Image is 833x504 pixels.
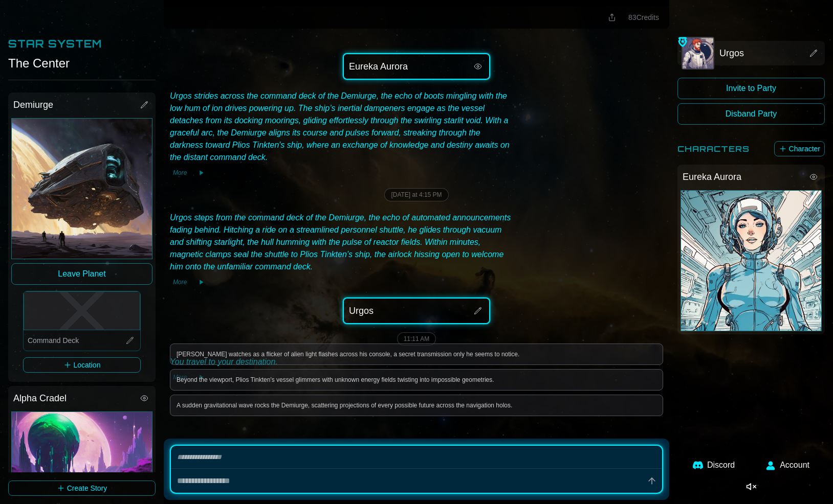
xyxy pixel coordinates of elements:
span: Urgos [719,46,744,60]
div: Eureka Aurora [681,190,822,331]
span: Demiurge [13,98,53,112]
h2: Characters [677,143,750,155]
button: Account [759,453,816,477]
button: [PERSON_NAME] watches as a flicker of alien light flashes across his console, a secret transmissi... [170,343,663,365]
button: Disband Party [677,103,825,125]
img: User [765,460,776,470]
button: Edit story element [472,305,484,317]
div: The Center [8,55,156,72]
div: 11:11 AM [397,332,436,346]
div: Beyond the viewport, Plios Tinkten's vessel glimmers with unknown energy fields twisting into imp... [177,376,656,384]
div: A sudden gravitational wave rocks the Demiurge, scattering projections of every possible future a... [177,401,656,409]
button: Edit story element [138,99,150,111]
a: Discord [687,453,741,477]
button: View story element [807,47,820,59]
button: A sudden gravitational wave rocks the Demiurge, scattering projections of every possible future a... [170,395,663,416]
button: Edit image [683,38,713,68]
div: [PERSON_NAME] watches as a flicker of alien light flashes across his console, a secret transmissi... [177,350,656,358]
button: View story element [138,392,150,404]
h2: Star System [8,37,102,51]
button: 83Credits [624,10,663,25]
button: View story element [472,60,484,73]
div: Urgos steps from the command deck of the Demiurge, the echo of automated announcements fading beh... [170,212,514,273]
button: View location [124,334,136,347]
img: Urgos [683,38,713,68]
span: 83 Credits [628,13,659,21]
div: Demiurge [11,118,152,259]
span: Command Deck [28,336,79,345]
div: [DATE] at 4:15 PM [384,188,448,201]
button: Leave Planet [11,263,152,285]
div: Command Deck [24,291,140,330]
span: Alpha Cradel [13,391,67,405]
button: More [170,168,190,178]
button: Play [194,277,208,287]
img: Party Leader [677,36,688,48]
span: Eureka Aurora [349,59,408,74]
button: Invite to Party [677,78,825,99]
button: Location [23,357,141,373]
button: View story element [807,171,820,183]
img: Discord [693,460,703,470]
button: Share this location [604,11,620,24]
button: Beyond the viewport, Plios Tinkten's vessel glimmers with unknown energy fields twisting into imp... [170,369,663,391]
span: Urgos [349,304,374,318]
button: Enable music [738,477,764,496]
button: More [170,277,190,287]
button: Play [194,168,208,178]
button: Create Story [8,480,156,496]
button: Edit image [12,119,152,259]
div: Urgos strides across the command deck of the Demiurge, the echo of boots mingling with the low hu... [170,90,514,164]
button: Character [774,141,825,156]
span: Eureka Aurora [683,170,741,184]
